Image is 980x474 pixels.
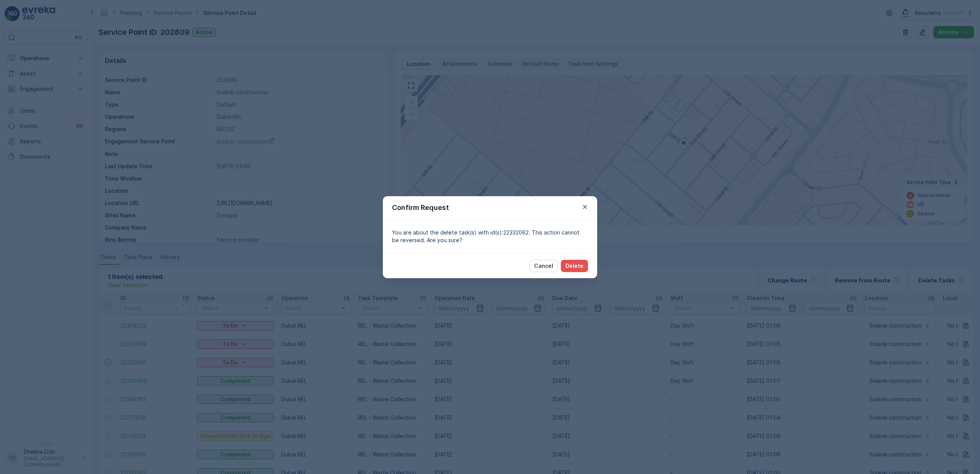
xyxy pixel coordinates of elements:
p: Cancel [534,262,553,270]
p: Confirm Request [392,202,449,213]
p: Delete [565,262,583,270]
button: Cancel [529,260,558,272]
button: Delete [561,260,588,272]
p: You are about the delete task(s) with id(s):22332062. This action cannot be reversed. Are you sure? [392,229,588,244]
